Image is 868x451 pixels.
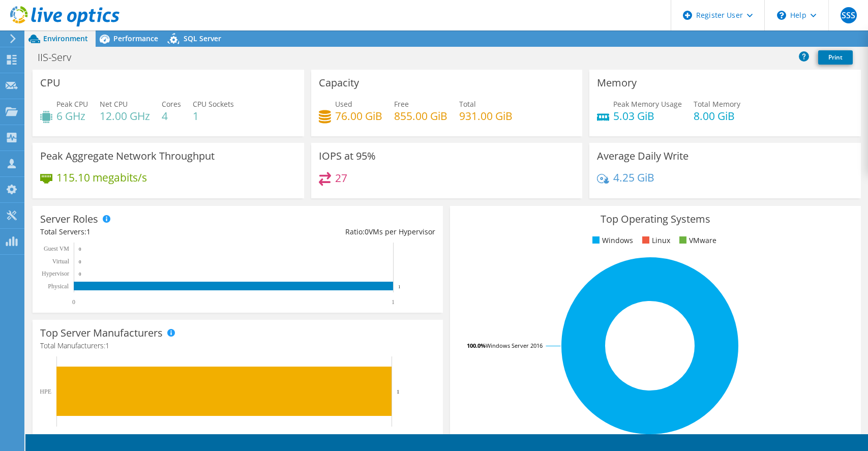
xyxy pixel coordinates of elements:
[597,77,637,88] h3: Memory
[162,110,181,122] h4: 4
[184,34,221,43] span: SQL Server
[398,284,401,289] text: 1
[43,34,88,43] span: Environment
[79,272,81,277] text: 0
[40,77,61,88] h3: CPU
[40,388,51,395] text: HPE
[335,172,347,184] h4: 27
[113,34,158,43] span: Performance
[335,99,352,109] span: Used
[44,245,69,252] text: Guest VM
[613,110,682,122] h4: 5.03 GiB
[105,341,109,350] span: 1
[486,342,543,349] tspan: Windows Server 2016
[459,110,513,122] h4: 931.00 GiB
[79,259,81,264] text: 0
[40,214,98,225] h3: Server Roles
[52,258,70,265] text: Virtual
[818,50,853,65] a: Print
[40,226,238,237] div: Total Servers:
[79,247,81,252] text: 0
[640,235,670,246] li: Linux
[677,235,716,246] li: VMware
[613,172,654,183] h4: 4.25 GiB
[613,99,682,109] span: Peak Memory Usage
[841,7,857,23] span: SSS
[319,77,359,88] h3: Capacity
[335,110,382,122] h4: 76.00 GiB
[193,99,234,109] span: CPU Sockets
[56,172,147,183] h4: 115.10 megabits/s
[590,235,633,246] li: Windows
[777,11,786,20] svg: \n
[40,340,435,351] h4: Total Manufacturers:
[467,342,486,349] tspan: 100.0%
[694,110,740,122] h4: 8.00 GiB
[392,298,395,306] text: 1
[86,227,91,236] span: 1
[42,270,69,277] text: Hypervisor
[193,110,234,122] h4: 1
[40,327,163,339] h3: Top Server Manufacturers
[40,151,215,162] h3: Peak Aggregate Network Throughput
[459,99,476,109] span: Total
[56,99,88,109] span: Peak CPU
[56,110,88,122] h4: 6 GHz
[458,214,853,225] h3: Top Operating Systems
[394,99,409,109] span: Free
[238,226,436,237] div: Ratio: VMs per Hypervisor
[33,52,87,63] h1: IIS-Serv
[100,110,150,122] h4: 12.00 GHz
[365,227,369,236] span: 0
[100,99,128,109] span: Net CPU
[55,433,58,440] text: 0
[390,433,393,440] text: 1
[72,298,75,306] text: 0
[597,151,689,162] h3: Average Daily Write
[394,110,447,122] h4: 855.00 GiB
[162,99,181,109] span: Cores
[694,99,740,109] span: Total Memory
[319,151,376,162] h3: IOPS at 95%
[48,283,69,290] text: Physical
[397,388,400,395] text: 1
